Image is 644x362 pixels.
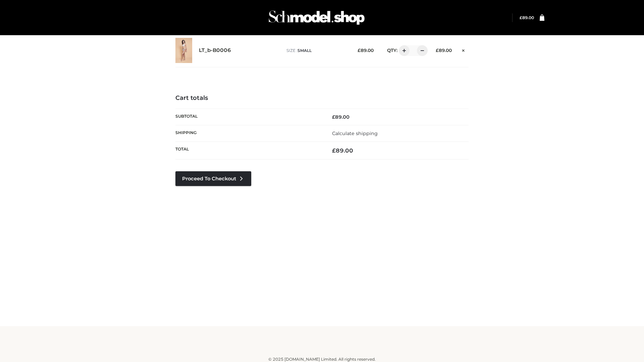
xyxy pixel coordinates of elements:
th: Shipping [175,125,322,141]
span: £ [332,147,336,154]
span: SMALL [298,48,312,53]
th: Subtotal [175,109,322,125]
bdi: 89.00 [520,15,534,20]
a: Calculate shipping [332,130,378,136]
span: £ [520,15,522,20]
h4: Cart totals [175,95,469,102]
img: Schmodel Admin 964 [266,4,367,31]
a: Remove this item [459,45,469,54]
bdi: 89.00 [436,48,452,53]
div: QTY: [380,45,425,56]
bdi: 89.00 [358,48,374,53]
p: size : [286,48,347,54]
a: £89.00 [520,15,534,20]
span: £ [436,48,439,53]
a: Proceed to Checkout [175,171,251,186]
span: £ [358,48,361,53]
bdi: 89.00 [332,114,350,120]
th: Total [175,142,322,160]
a: LT_b-B0006 [199,47,231,54]
span: £ [332,114,335,120]
bdi: 89.00 [332,147,353,154]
